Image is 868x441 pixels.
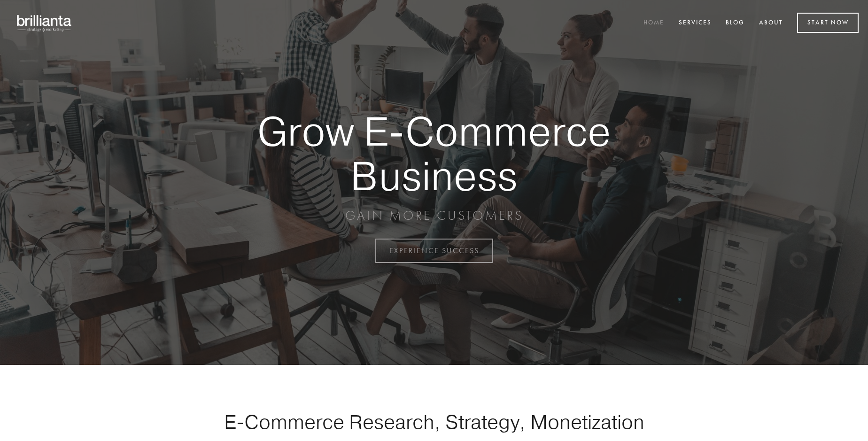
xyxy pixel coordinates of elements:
img: brillianta - research, strategy, marketing [9,9,80,37]
a: Services [673,15,718,31]
h1: E-Commerce Research, Strategy, Monetization [194,410,674,433]
a: Start Now [797,13,859,33]
strong: Grow E-Commerce Business [225,109,643,198]
a: Blog [720,15,751,31]
p: GAIN MORE CUSTOMERS [225,207,643,224]
a: EXPERIENCE SUCCESS [375,239,493,263]
a: Home [637,15,670,31]
a: About [753,15,789,31]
